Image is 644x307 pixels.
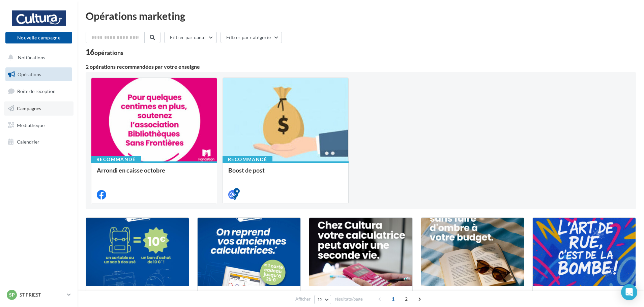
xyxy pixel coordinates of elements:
[221,32,282,43] button: Filtrer par catégorie
[20,291,64,298] p: ST PRIEST
[317,297,323,302] span: 12
[4,135,74,149] a: Calendrier
[18,55,45,60] span: Notifications
[223,156,272,163] div: Recommandé
[17,139,39,145] span: Calendrier
[228,167,343,180] div: Boost de post
[4,84,74,98] a: Boîte de réception
[9,291,15,298] span: SP
[234,188,240,194] div: 4
[4,51,71,65] button: Notifications
[86,49,123,56] div: 16
[17,105,41,111] span: Campagnes
[17,122,45,128] span: Médiathèque
[621,284,637,300] div: Open Intercom Messenger
[86,11,636,21] div: Opérations marketing
[86,64,636,69] div: 2 opérations recommandées par votre enseigne
[4,67,74,82] a: Opérations
[91,156,141,163] div: Recommandé
[94,50,123,56] div: opérations
[18,71,41,77] span: Opérations
[314,295,331,304] button: 12
[295,296,311,302] span: Afficher
[4,118,74,132] a: Médiathèque
[388,294,399,304] span: 1
[97,167,211,180] div: Arrondi en caisse octobre
[5,32,72,43] button: Nouvelle campagne
[17,88,56,94] span: Boîte de réception
[335,296,363,302] span: résultats/page
[401,294,412,304] span: 2
[164,32,217,43] button: Filtrer par canal
[4,101,74,116] a: Campagnes
[5,288,72,301] a: SP ST PRIEST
